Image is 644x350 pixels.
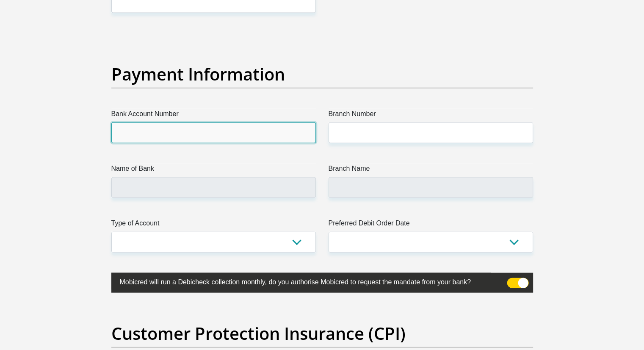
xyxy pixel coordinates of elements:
input: Name of Bank [111,177,316,198]
label: Type of Account [111,218,316,232]
input: Branch Name [329,177,533,198]
label: Mobicred will run a Debicheck collection monthly, do you authorise Mobicred to request the mandat... [111,273,491,289]
label: Preferred Debit Order Date [329,218,533,232]
input: Bank Account Number [111,122,316,143]
label: Name of Bank [111,164,316,177]
label: Branch Name [329,164,533,177]
h2: Customer Protection Insurance (CPI) [111,323,533,344]
h2: Payment Information [111,64,533,84]
label: Bank Account Number [111,109,316,122]
label: Branch Number [329,109,533,122]
input: Branch Number [329,122,533,143]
